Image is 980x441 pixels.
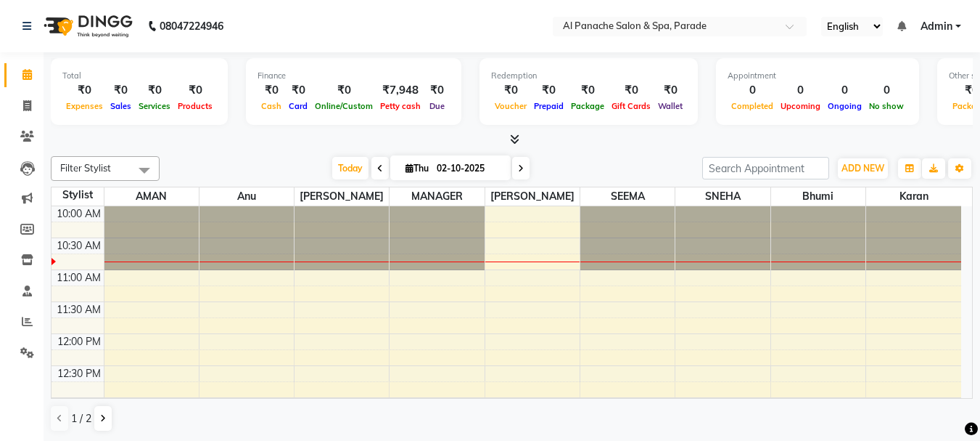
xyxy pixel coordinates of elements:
[54,366,104,381] div: 12:30 PM
[174,101,216,111] span: Products
[52,187,104,203] div: Stylist
[258,70,450,82] div: Finance
[135,82,174,99] div: ₹0
[485,187,580,206] span: [PERSON_NAME]
[160,6,223,46] b: 08047224946
[390,187,484,206] span: MANAGER
[54,270,104,286] div: 11:00 AM
[777,101,824,111] span: Upcoming
[530,82,567,99] div: ₹0
[135,101,174,111] span: Services
[54,302,104,317] div: 11:30 AM
[824,101,865,111] span: Ongoing
[71,411,91,426] span: 1 / 2
[104,187,199,206] span: AMAN
[376,101,424,111] span: Petty cash
[107,101,135,111] span: Sales
[567,101,608,111] span: Package
[295,187,389,206] span: [PERSON_NAME]
[311,82,376,99] div: ₹0
[865,82,907,99] div: 0
[107,82,135,99] div: ₹0
[432,158,505,179] input: 2025-10-02
[199,187,294,206] span: Anu
[777,82,824,99] div: 0
[54,238,104,254] div: 10:30 AM
[424,82,450,99] div: ₹0
[62,101,107,111] span: Expenses
[285,101,311,111] span: Card
[60,398,104,413] div: 1:00 PM
[728,82,777,99] div: 0
[675,187,770,206] span: SNEHA
[608,82,654,99] div: ₹0
[567,82,608,99] div: ₹0
[838,158,888,179] button: ADD NEW
[824,82,865,99] div: 0
[37,6,136,46] img: logo
[702,157,829,179] input: Search Appointment
[332,157,368,179] span: Today
[62,70,216,82] div: Total
[60,162,111,174] span: Filter Stylist
[258,82,285,99] div: ₹0
[728,70,907,82] div: Appointment
[866,187,961,206] span: Karan
[654,101,686,111] span: Wallet
[426,101,448,111] span: Due
[728,101,777,111] span: Completed
[376,82,424,99] div: ₹7,948
[311,101,376,111] span: Online/Custom
[771,187,865,206] span: Bhumi
[54,206,104,222] div: 10:00 AM
[174,82,216,99] div: ₹0
[530,101,567,111] span: Prepaid
[491,82,530,99] div: ₹0
[258,101,285,111] span: Cash
[921,19,952,34] span: Admin
[62,82,107,99] div: ₹0
[491,70,686,82] div: Redemption
[402,163,432,174] span: Thu
[608,101,654,111] span: Gift Cards
[580,187,675,206] span: SEEMA
[285,82,311,99] div: ₹0
[491,101,530,111] span: Voucher
[54,334,104,349] div: 12:00 PM
[841,163,884,174] span: ADD NEW
[654,82,686,99] div: ₹0
[865,101,907,111] span: No show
